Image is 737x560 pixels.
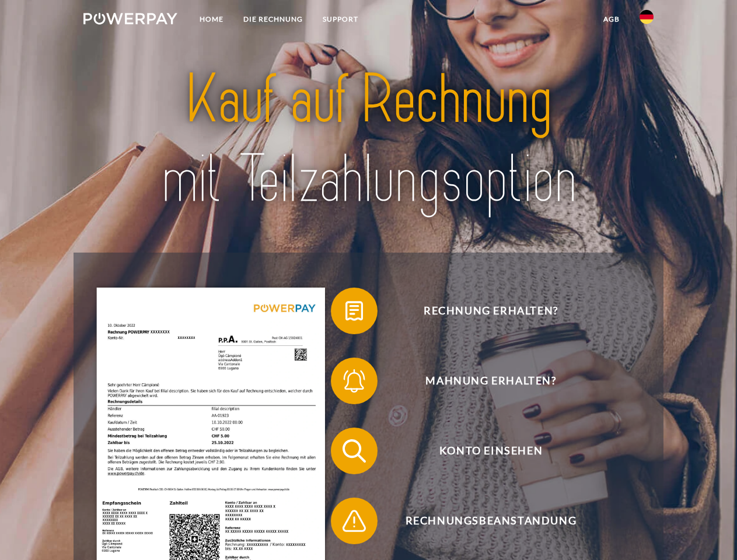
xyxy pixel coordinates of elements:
a: Home [190,9,233,30]
img: qb_warning.svg [340,506,369,535]
a: DIE RECHNUNG [233,9,313,30]
button: Mahnung erhalten? [331,358,634,404]
img: qb_search.svg [340,436,369,466]
span: Konto einsehen [348,428,634,474]
span: Rechnungsbeanstandung [348,498,634,544]
span: Mahnung erhalten? [348,358,634,404]
button: Rechnung erhalten? [331,288,634,334]
a: agb [593,9,630,30]
button: Rechnungsbeanstandung [331,498,634,544]
img: qb_bell.svg [340,366,369,395]
img: qb_bill.svg [340,296,369,325]
img: logo-powerpay-white.svg [83,13,177,24]
img: de [640,10,654,24]
span: Rechnung erhalten? [348,288,634,334]
img: title-powerpay_de.svg [111,56,626,223]
a: SUPPORT [313,9,368,30]
button: Konto einsehen [331,428,634,474]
